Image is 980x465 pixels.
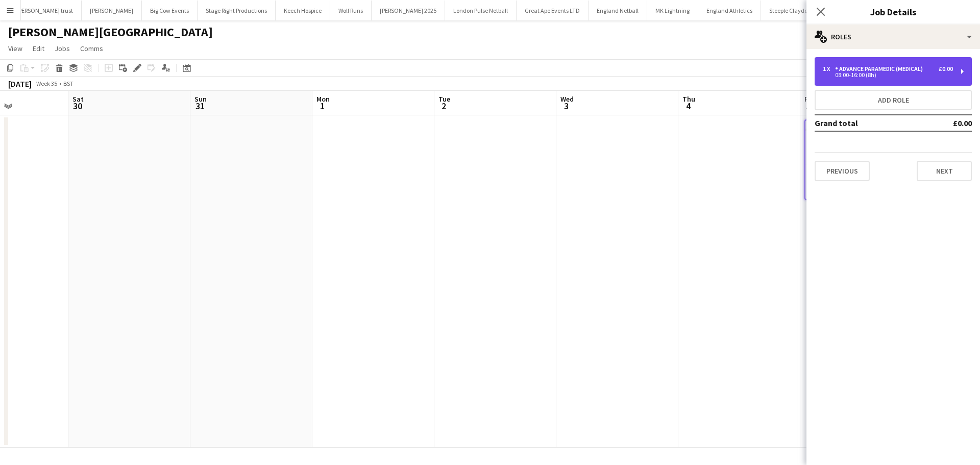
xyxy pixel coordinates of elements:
[8,25,213,40] h1: [PERSON_NAME][GEOGRAPHIC_DATA]
[372,1,445,20] button: [PERSON_NAME] 2025
[198,1,276,20] button: Stage Right Productions
[803,100,813,112] span: 5
[815,115,923,131] td: Grand total
[589,1,647,20] button: England Netball
[805,164,918,199] app-card-role: Advance Paramedic (Medical)0/108:00-16:00 (8h)
[4,42,27,55] a: View
[681,100,695,112] span: 4
[8,1,82,20] button: [PERSON_NAME] trust
[560,94,574,104] span: Wed
[315,100,330,112] span: 1
[80,44,103,53] span: Comms
[805,143,918,153] h3: Hockey - Astro
[517,1,589,20] button: Great Ape Events LTD
[805,120,918,129] div: Draft
[276,1,330,20] button: Keech Hospice
[804,119,919,200] app-job-card: Draft08:00-16:00 (8h)0/1Hockey - Astro1 RoleAdvance Paramedic (Medical)0/108:00-16:00 (8h)
[698,1,761,20] button: England Athletics
[55,44,70,53] span: Jobs
[835,65,927,72] div: Advance Paramedic (Medical)
[682,94,695,104] span: Thu
[445,1,517,20] button: London Pulse Netball
[917,161,972,181] button: Next
[72,94,84,104] span: Sat
[806,25,980,49] div: Roles
[71,100,84,112] span: 30
[51,42,74,55] a: Jobs
[806,5,980,18] h3: Job Details
[8,79,32,89] div: [DATE]
[8,44,22,53] span: View
[34,80,59,87] span: Week 35
[804,94,813,104] span: Fri
[437,100,450,112] span: 2
[815,90,972,110] button: Add role
[815,161,870,181] button: Previous
[82,1,142,20] button: [PERSON_NAME]
[29,42,48,55] a: Edit
[316,94,330,104] span: Mon
[823,72,953,78] div: 08:00-16:00 (8h)
[438,94,450,104] span: Tue
[142,1,198,20] button: Big Cow Events
[330,1,372,20] button: Wolf Runs
[76,42,107,55] a: Comms
[193,100,207,112] span: 31
[923,115,972,131] td: £0.00
[761,1,857,20] button: Steeple Claydon Parish Council
[823,65,835,72] div: 1 x
[559,100,574,112] span: 3
[647,1,698,20] button: MK Lightning
[63,80,73,87] div: BST
[33,44,44,53] span: Edit
[194,94,207,104] span: Sun
[939,65,953,72] div: £0.00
